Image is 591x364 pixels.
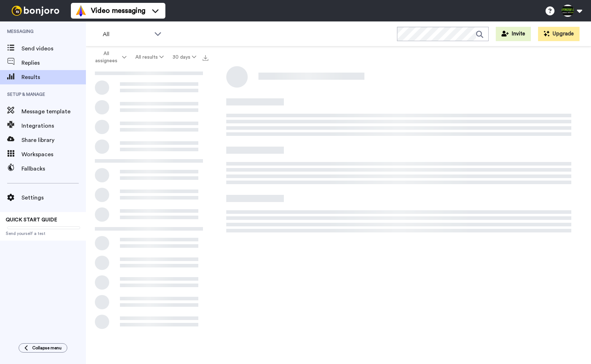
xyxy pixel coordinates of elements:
[168,51,200,64] button: 30 days
[103,30,151,39] span: All
[21,122,86,130] span: Integrations
[32,345,62,351] span: Collapse menu
[131,51,168,64] button: All results
[21,136,86,144] span: Share library
[6,217,57,222] span: QUICK START GUIDE
[75,5,87,16] img: vm-color.svg
[87,47,131,67] button: All assignees
[9,6,62,16] img: bj-logo-header-white.svg
[91,6,145,16] span: Video messaging
[21,193,86,202] span: Settings
[21,107,86,116] span: Message template
[6,231,80,236] span: Send yourself a test
[203,55,208,61] img: export.svg
[21,73,86,82] span: Results
[496,27,531,41] button: Invite
[21,59,86,67] span: Replies
[19,343,67,353] button: Collapse menu
[538,27,580,41] button: Upgrade
[21,150,86,159] span: Workspaces
[21,44,86,53] span: Send videos
[92,50,121,64] span: All assignees
[200,52,210,63] button: Export all results that match these filters now.
[21,164,86,173] span: Fallbacks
